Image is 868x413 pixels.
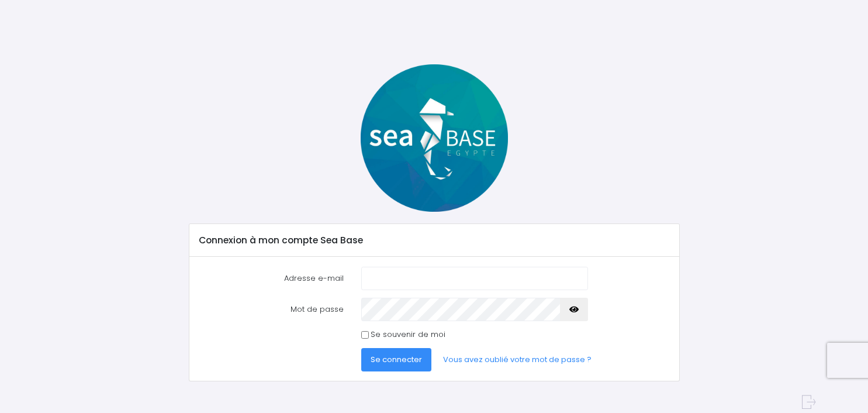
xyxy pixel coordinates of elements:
span: Se connecter [371,354,422,365]
label: Mot de passe [190,298,352,321]
div: Connexion à mon compte Sea Base [189,224,679,257]
button: Se connecter [361,348,431,371]
a: Vous avez oublié votre mot de passe ? [434,348,601,371]
label: Adresse e-mail [190,267,352,290]
label: Se souvenir de moi [371,329,445,340]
